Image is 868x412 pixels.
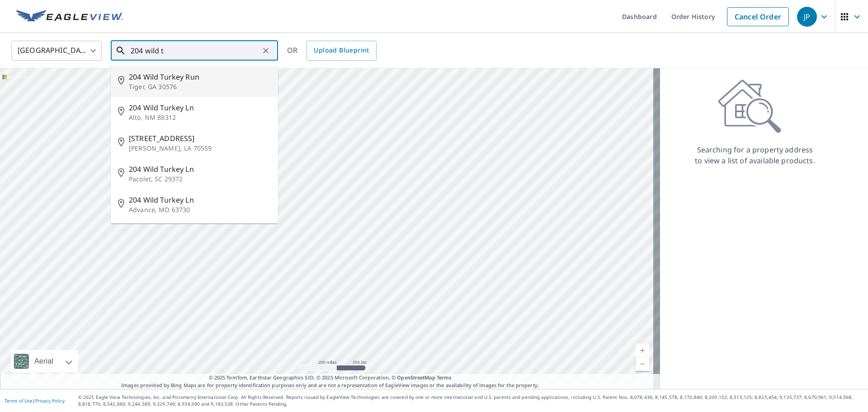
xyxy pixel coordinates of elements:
p: Searching for a property address to view a list of available products. [694,144,816,166]
a: Terms [437,374,452,381]
a: Current Level 5, Zoom In [636,344,649,357]
div: Aerial [11,350,78,373]
a: Upload Blueprint [307,41,376,61]
p: | [5,398,65,403]
span: Upload Blueprint [314,45,369,56]
span: 204 Wild Turkey Ln [129,102,271,113]
a: Terms of Use [5,398,33,404]
button: Clear [259,44,272,57]
p: © 2025 Eagle View Technologies, Inc. and Pictometry International Corp. All Rights Reserved. Repo... [78,394,863,407]
span: [STREET_ADDRESS] [129,133,271,144]
a: Cancel Order [727,7,789,26]
div: [GEOGRAPHIC_DATA] [11,38,102,63]
p: Tiger, GA 30576 [129,82,271,91]
a: OpenStreetMap [397,374,435,381]
a: Privacy Policy [35,398,65,404]
span: 204 Wild Turkey Ln [129,164,271,175]
p: Pacolet, SC 29372 [129,175,271,184]
p: Advance, MO 63730 [129,205,271,214]
div: OR [287,41,377,61]
p: [PERSON_NAME], LA 70559 [129,144,271,153]
div: Aerial [32,350,56,373]
span: 204 Wild Turkey Ln [129,194,271,205]
span: 204 Wild Turkey Run [129,71,271,82]
p: Alto, NM 88312 [129,113,271,122]
a: Current Level 5, Zoom Out [636,357,649,371]
span: © 2025 TomTom, Earthstar Geographics SIO, © 2025 Microsoft Corporation, © [209,374,452,382]
input: Search by address or latitude-longitude [131,38,259,63]
img: EV Logo [16,10,123,24]
div: JP [797,7,817,27]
